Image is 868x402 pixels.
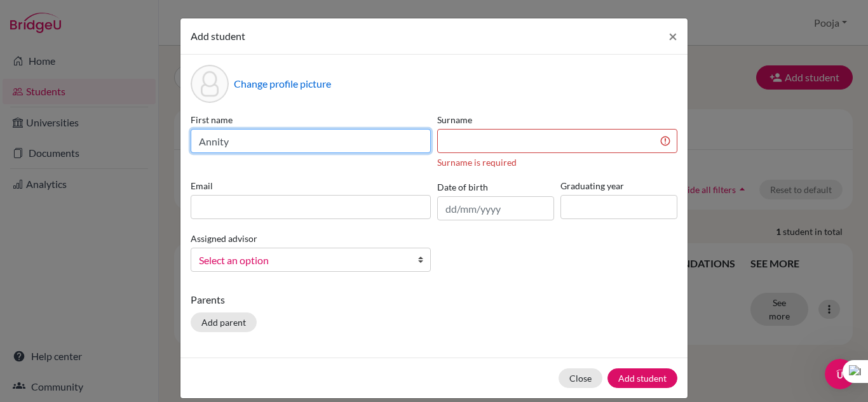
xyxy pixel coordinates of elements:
label: Assigned advisor [191,232,257,245]
button: Close [658,18,688,54]
p: Parents [191,292,677,307]
label: First name [191,113,431,126]
iframe: Intercom live chat [825,359,855,389]
label: Graduating year [560,179,677,192]
label: Date of birth [437,180,488,194]
button: Add parent [191,312,257,332]
span: Add student [191,30,245,42]
input: dd/mm/yyyy [437,196,554,220]
div: Profile picture [191,65,229,103]
button: Close [559,368,602,388]
div: Surname is required [437,156,677,169]
span: Select an option [199,252,406,269]
label: Surname [437,113,677,126]
button: Add student [607,368,677,388]
span: × [668,27,677,45]
label: Email [191,179,431,192]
